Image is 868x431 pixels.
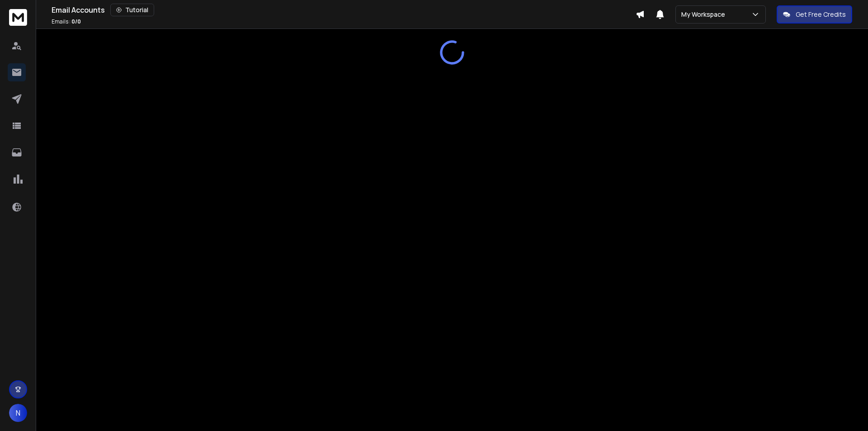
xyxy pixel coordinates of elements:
button: Tutorial [110,4,154,16]
p: My Workspace [681,10,729,19]
button: N [9,404,27,422]
button: Get Free Credits [777,5,852,24]
p: Emails : [52,18,81,25]
div: Email Accounts [52,4,636,16]
p: Get Free Credits [796,10,846,19]
span: 0 / 0 [71,18,81,25]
